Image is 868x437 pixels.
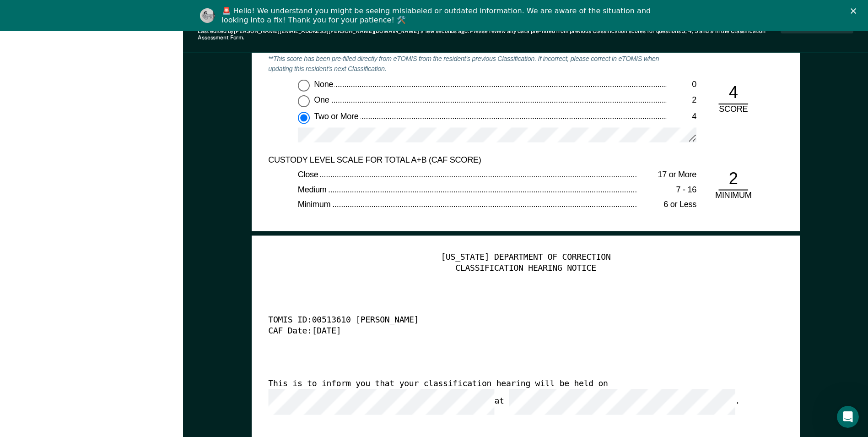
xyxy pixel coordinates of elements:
div: 2 [667,95,696,106]
div: 6 or Less [637,200,696,211]
span: Two or More [314,111,360,120]
div: Last edited by [PERSON_NAME][EMAIL_ADDRESS][PERSON_NAME][DOMAIN_NAME] . Please review any data pr... [198,28,781,41]
input: Two or More4 [298,111,310,123]
div: CLASSIFICATION HEARING NOTICE [268,263,783,274]
div: Close [851,8,860,14]
img: Profile image for Kim [200,8,215,23]
div: 4 [718,82,748,104]
span: Close [298,170,320,179]
iframe: Intercom live chat [837,406,859,428]
div: 🚨 Hello! We understand you might be seeing mislabeled or outdated information. We are aware of th... [222,6,654,25]
div: 17 or More [637,170,696,181]
div: [US_STATE] DEPARTMENT OF CORRECTION [268,252,783,263]
div: 7 - 16 [637,185,696,196]
input: None0 [298,79,310,91]
em: **This score has been pre-filled directly from eTOMIS from the resident's previous Classification... [268,55,659,74]
div: SCORE [711,104,755,115]
span: None [314,79,335,88]
span: Medium [298,185,328,194]
div: 0 [667,79,696,90]
div: 4 [667,111,696,122]
span: Minimum [298,200,332,209]
input: One2 [298,95,310,107]
div: 2 [718,168,748,191]
div: CAF Date: [DATE] [268,327,757,338]
div: CUSTODY LEVEL SCALE FOR TOTAL A+B (CAF SCORE) [268,155,667,166]
span: a few seconds ago [421,28,468,34]
span: One [314,95,331,104]
div: This is to inform you that your classification hearing will be held on at . [268,379,757,415]
div: MINIMUM [711,191,755,202]
div: TOMIS ID: 00513610 [PERSON_NAME] [268,316,757,327]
